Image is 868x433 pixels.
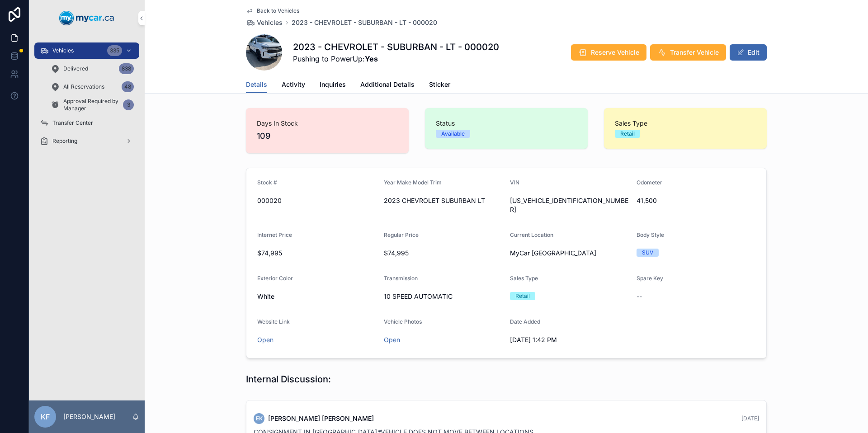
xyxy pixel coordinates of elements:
[384,179,442,186] span: Year Make Model Trim
[571,44,646,61] button: Reserve Vehicle
[429,76,450,94] a: Sticker
[384,249,503,258] span: $74,995
[637,179,662,186] span: Odometer
[257,275,293,282] span: Exterior Color
[52,119,93,127] span: Transfer Center
[637,231,664,238] span: Body Style
[384,292,503,301] span: 10 SPEED AUTOMATIC
[293,53,499,64] span: Pushing to PowerUp:
[292,18,437,27] a: 2023 - CHEVROLET - SUBURBAN - LT - 000020
[257,7,299,14] span: Back to Vehicles
[365,54,378,63] strong: Yes
[34,42,139,59] a: Vehicles335
[107,45,122,56] div: 335
[436,119,577,128] span: Status
[257,318,290,325] span: Website Link
[246,76,267,94] a: Details
[282,76,305,94] a: Activity
[510,179,519,186] span: VIN
[257,130,398,142] span: 109
[268,414,374,423] span: [PERSON_NAME] [PERSON_NAME]
[320,76,346,94] a: Inquiries
[615,119,756,128] span: Sales Type
[515,292,530,300] div: Retail
[620,130,635,138] div: Retail
[637,275,663,282] span: Spare Key
[384,231,419,238] span: Regular Price
[256,415,263,422] span: EK
[29,36,145,161] div: scrollable content
[384,275,418,282] span: Transmission
[41,411,50,422] span: KF
[741,415,759,422] span: [DATE]
[637,292,642,301] span: --
[246,80,267,89] span: Details
[320,80,346,89] span: Inquiries
[45,61,139,77] a: Delivered838
[63,98,119,112] span: Approval Required by Manager
[246,373,331,386] h1: Internal Discussion:
[52,137,77,145] span: Reporting
[45,79,139,95] a: All Reservations48
[510,335,629,344] span: [DATE] 1:42 PM
[257,336,274,344] a: Open
[730,44,767,61] button: Edit
[510,275,538,282] span: Sales Type
[257,179,277,186] span: Stock #
[257,196,377,205] span: 000020
[122,81,134,92] div: 48
[257,119,398,128] span: Days In Stock
[257,231,292,238] span: Internet Price
[510,231,553,238] span: Current Location
[591,48,639,57] span: Reserve Vehicle
[52,47,74,54] span: Vehicles
[246,18,283,27] a: Vehicles
[246,7,299,14] a: Back to Vehicles
[510,196,629,214] span: [US_VEHICLE_IDENTIFICATION_NUMBER]
[642,249,653,257] div: SUV
[123,99,134,110] div: 3
[510,318,540,325] span: Date Added
[45,97,139,113] a: Approval Required by Manager3
[441,130,465,138] div: Available
[670,48,719,57] span: Transfer Vehicle
[59,11,114,25] img: App logo
[257,249,377,258] span: $74,995
[293,41,499,53] h1: 2023 - CHEVROLET - SUBURBAN - LT - 000020
[384,196,503,205] span: 2023 CHEVROLET SUBURBAN LT
[384,318,422,325] span: Vehicle Photos
[637,196,756,205] span: 41,500
[119,63,134,74] div: 838
[360,80,415,89] span: Additional Details
[63,65,88,72] span: Delivered
[257,18,283,27] span: Vehicles
[429,80,450,89] span: Sticker
[34,115,139,131] a: Transfer Center
[650,44,726,61] button: Transfer Vehicle
[360,76,415,94] a: Additional Details
[510,249,596,258] span: MyCar [GEOGRAPHIC_DATA]
[63,412,115,421] p: [PERSON_NAME]
[257,292,274,301] span: White
[282,80,305,89] span: Activity
[63,83,104,90] span: All Reservations
[34,133,139,149] a: Reporting
[384,336,400,344] a: Open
